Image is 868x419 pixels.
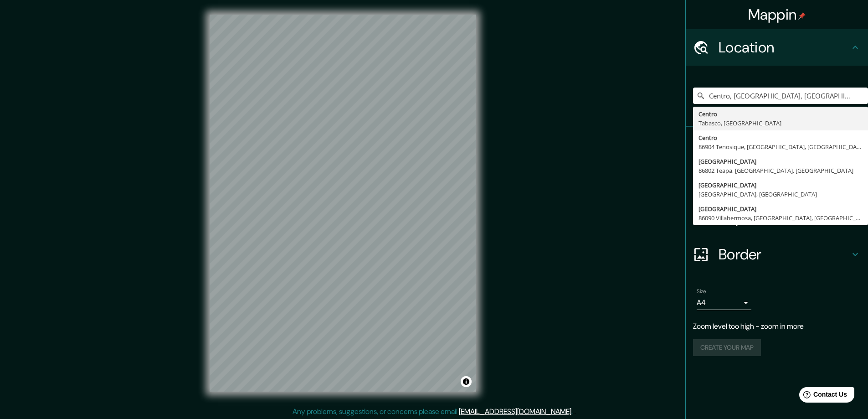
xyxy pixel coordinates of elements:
div: A4 [697,295,751,310]
div: [GEOGRAPHIC_DATA], [GEOGRAPHIC_DATA] [699,190,863,199]
p: Any problems, suggestions, or concerns please email . [293,406,573,417]
div: . [574,406,576,417]
h4: Layout [719,209,850,227]
h4: Location [719,38,850,57]
div: . [573,406,574,417]
canvas: Map [210,15,476,392]
div: 86802 Teapa, [GEOGRAPHIC_DATA], [GEOGRAPHIC_DATA] [699,166,863,175]
label: Size [697,288,706,295]
div: 86090 Villahermosa, [GEOGRAPHIC_DATA], [GEOGRAPHIC_DATA] [699,213,863,222]
img: pin-icon.png [798,12,806,20]
input: Pick your city or area [693,88,868,104]
div: Pins [686,127,868,163]
p: Zoom level too high - zoom in more [693,321,861,332]
h4: Mappin [748,5,806,24]
div: Layout [686,200,868,236]
iframe: Help widget launcher [787,383,858,409]
div: Location [686,29,868,66]
div: Style [686,163,868,200]
div: Tabasco, [GEOGRAPHIC_DATA] [699,119,863,128]
div: 86904 Tenosique, [GEOGRAPHIC_DATA], [GEOGRAPHIC_DATA] [699,142,863,151]
div: [GEOGRAPHIC_DATA] [699,157,863,166]
div: Centro [699,133,863,142]
div: Border [686,236,868,273]
a: [EMAIL_ADDRESS][DOMAIN_NAME] [459,407,571,416]
h4: Border [719,245,850,264]
div: [GEOGRAPHIC_DATA] [699,181,863,190]
div: Centro [699,109,863,119]
button: Toggle attribution [461,376,472,387]
div: [GEOGRAPHIC_DATA] [699,204,863,213]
